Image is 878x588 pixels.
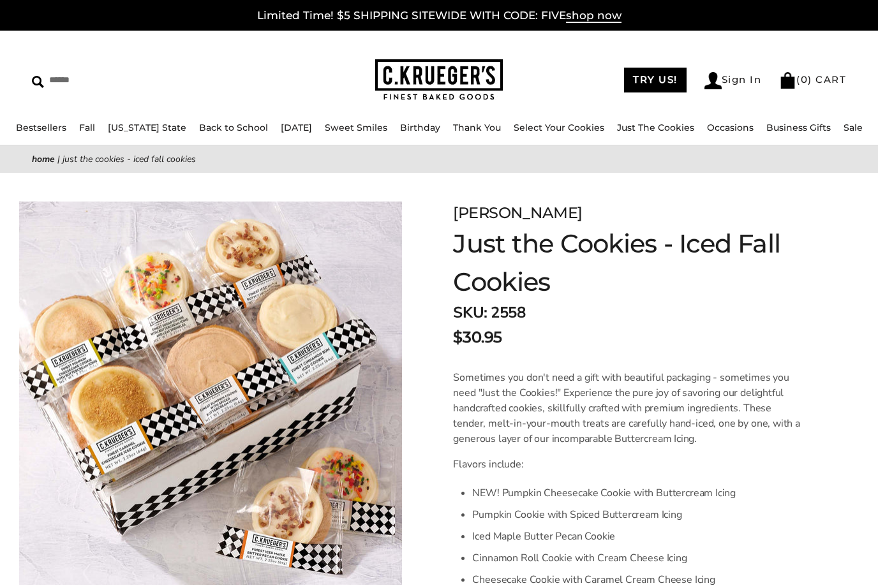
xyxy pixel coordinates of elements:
span: shop now [566,9,621,23]
li: Pumpkin Cookie with Spiced Buttercream Icing [472,504,802,526]
a: Limited Time! $5 SHIPPING SITEWIDE WITH CODE: FIVEshop now [257,9,621,23]
input: Search [32,70,221,90]
a: [US_STATE] State [108,122,186,133]
a: [DATE] [281,122,312,133]
a: Business Gifts [766,122,831,133]
img: Bag [779,72,796,89]
span: $30.95 [453,326,502,349]
li: Cinnamon Roll Cookie with Cream Cheese Icing [472,547,802,569]
a: Sale [844,122,863,133]
a: Occasions [707,122,754,133]
a: Sweet Smiles [325,122,387,133]
img: Account [704,72,722,89]
a: Select Your Cookies [514,122,604,133]
a: TRY US! [624,68,687,92]
a: Birthday [400,122,440,133]
img: Just the Cookies - Iced Fall Cookies [19,202,402,584]
a: Fall [79,122,95,133]
li: Iced Maple Butter Pecan Cookie [472,526,802,547]
p: Sometimes you don't need a gift with beautiful packaging - sometimes you need "Just the Cookies!"... [453,370,802,446]
a: Bestsellers [16,122,66,133]
a: Thank You [453,122,501,133]
a: Just The Cookies [617,122,694,133]
img: C.KRUEGER'S [375,59,503,101]
a: Home [32,153,55,165]
strong: SKU: [453,302,487,323]
span: 2558 [491,302,525,323]
h1: Just the Cookies - Iced Fall Cookies [453,224,814,301]
span: | [57,153,60,165]
li: NEW! Pumpkin Cheesecake Cookie with Buttercream Icing [472,482,802,504]
img: Search [32,76,44,88]
nav: breadcrumbs [32,152,846,166]
a: Back to School [199,122,268,133]
div: [PERSON_NAME] [453,202,814,224]
a: (0) CART [779,73,846,85]
a: Sign In [704,72,762,89]
span: 0 [801,73,808,85]
span: Just the Cookies - Iced Fall Cookies [63,153,196,165]
p: Flavors include: [453,457,802,472]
